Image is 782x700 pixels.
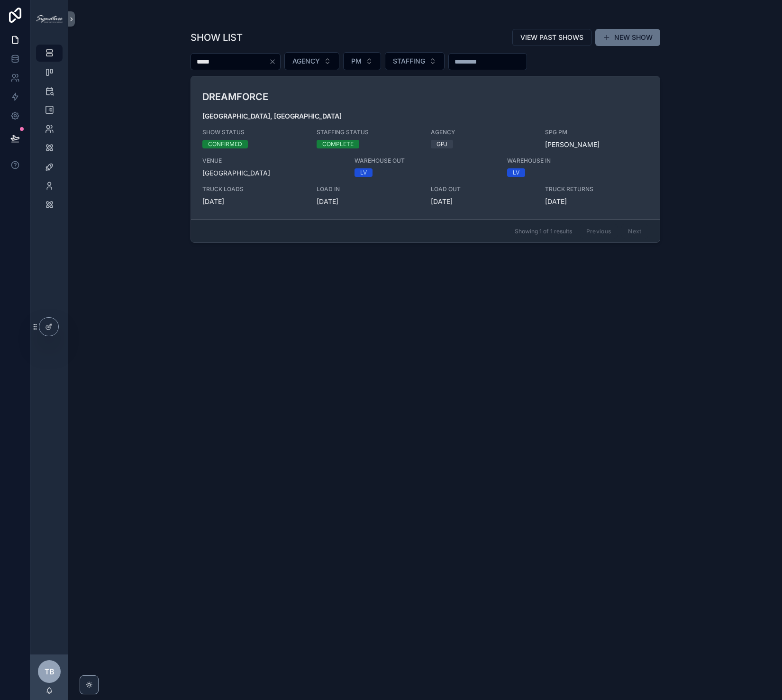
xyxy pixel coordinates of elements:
[545,140,600,149] a: [PERSON_NAME]
[513,168,519,177] div: LV
[202,185,305,193] span: TRUCK LOADS
[36,15,63,23] img: App logo
[431,197,534,206] span: [DATE]
[360,168,367,177] div: LV
[317,185,419,193] span: LOAD IN
[431,129,534,136] span: AGENCY
[512,29,591,46] button: VIEW PAST SHOWS
[317,129,419,136] span: STAFFING STATUS
[520,33,583,42] span: VIEW PAST SHOWS
[507,157,610,165] span: WAREHOUSE IN
[351,56,362,66] span: PM
[202,197,305,206] span: [DATE]
[202,90,496,104] h3: DREAMFORCE
[385,52,445,70] button: Select Button
[191,76,660,220] a: DREAMFORCE[GEOGRAPHIC_DATA], [GEOGRAPHIC_DATA]SHOW STATUSCONFIRMEDSTAFFING STATUSCOMPLETEAGENCYGP...
[545,197,648,206] span: [DATE]
[191,31,243,44] h1: SHOW LIST
[292,56,320,66] span: AGENCY
[436,140,447,148] div: GPJ
[269,58,280,65] button: Clear
[202,112,342,120] strong: [GEOGRAPHIC_DATA], [GEOGRAPHIC_DATA]
[322,140,354,148] div: COMPLETE
[202,157,344,165] span: VENUE
[545,185,648,193] span: TRUCK RETURNS
[343,52,381,70] button: Select Button
[595,29,660,46] button: NEW SHOW
[284,52,339,70] button: Select Button
[202,129,305,136] span: SHOW STATUS
[317,197,419,206] span: [DATE]
[355,157,496,165] span: WAREHOUSE OUT
[202,168,344,178] span: [GEOGRAPHIC_DATA]
[208,140,242,148] div: CONFIRMED
[431,185,534,193] span: LOAD OUT
[45,666,55,677] span: TB
[30,38,68,226] div: scrollable content
[515,228,572,235] span: Showing 1 of 1 results
[545,129,648,136] span: SPG PM
[393,56,425,66] span: STAFFING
